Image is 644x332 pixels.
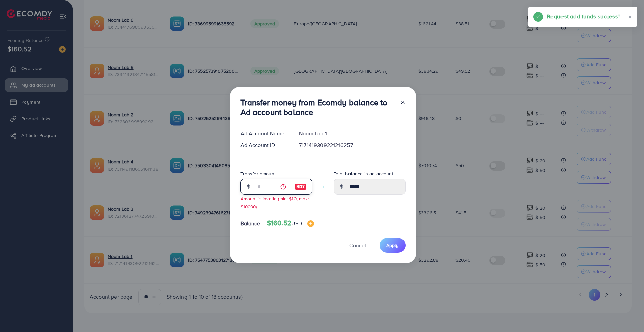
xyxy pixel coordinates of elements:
[240,195,309,209] small: Amount is invalid (min: $10, max: $10000)
[615,302,639,327] iframe: Chat
[235,130,294,137] div: Ad Account Name
[349,242,366,249] span: Cancel
[307,220,314,227] img: image
[294,183,307,191] img: image
[293,130,411,137] div: Noom Lab 1
[240,97,395,117] h3: Transfer money from Ecomdy balance to Ad account balance
[547,12,620,21] h5: Request add funds success!
[235,141,294,149] div: Ad Account ID
[240,170,276,177] label: Transfer amount
[386,242,399,249] span: Apply
[334,170,393,177] label: Total balance in ad account
[293,141,411,149] div: 7171419309221216257
[380,238,406,252] button: Apply
[267,219,314,227] h4: $160.52
[240,220,262,227] span: Balance:
[291,220,302,227] span: USD
[341,238,374,252] button: Cancel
